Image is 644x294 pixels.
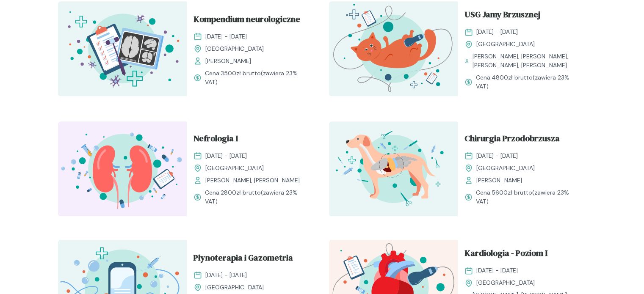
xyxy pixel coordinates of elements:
span: [DATE] - [DATE] [205,32,247,41]
img: ZpbG_h5LeNNTxNnP_USG_JB_T.svg [329,1,458,96]
a: Kompendium neurologiczne [193,13,309,29]
span: Cena: (zawiera 23% VAT) [205,188,309,206]
span: 2800 zł brutto [221,189,261,196]
span: Kardiologia - Poziom I [464,247,547,263]
img: ZpbSsR5LeNNTxNrh_Nefro_T.svg [58,121,187,216]
span: [GEOGRAPHIC_DATA] [476,40,535,49]
span: 5600 zł brutto [492,189,532,196]
span: Cena: (zawiera 23% VAT) [476,188,580,206]
a: Nefrologia I [193,132,309,148]
span: [PERSON_NAME] [205,57,251,66]
span: [GEOGRAPHIC_DATA] [205,44,264,53]
a: USG Jamy Brzusznej [464,8,580,24]
span: [PERSON_NAME], [PERSON_NAME] [205,176,300,185]
img: Z2B805bqstJ98kzs_Neuro_T.svg [58,1,187,96]
span: [DATE] - [DATE] [476,151,518,160]
img: ZpbG-B5LeNNTxNnI_ChiruJB_T.svg [329,121,458,216]
span: Cena: (zawiera 23% VAT) [476,73,580,91]
span: [DATE] - [DATE] [205,151,247,160]
span: [GEOGRAPHIC_DATA] [476,278,535,287]
a: Chirurgia Przodobrzusza [464,132,580,148]
span: [GEOGRAPHIC_DATA] [205,283,264,292]
span: [PERSON_NAME] [476,176,522,185]
span: [GEOGRAPHIC_DATA] [476,164,535,173]
span: Cena: (zawiera 23% VAT) [205,69,309,87]
span: [DATE] - [DATE] [205,271,247,280]
span: Płynoterapia i Gazometria [193,251,293,267]
span: [DATE] - [DATE] [476,27,518,36]
span: [DATE] - [DATE] [476,266,518,275]
span: 4800 zł brutto [492,74,533,81]
a: Kardiologia - Poziom I [464,247,580,263]
span: Chirurgia Przodobrzusza [464,132,560,148]
span: [GEOGRAPHIC_DATA] [205,164,264,173]
span: [PERSON_NAME], [PERSON_NAME], [PERSON_NAME], [PERSON_NAME] [473,52,580,70]
span: Nefrologia I [193,132,238,148]
a: Płynoterapia i Gazometria [193,251,309,267]
span: USG Jamy Brzusznej [464,8,540,24]
span: Kompendium neurologiczne [193,13,300,29]
span: 3500 zł brutto [221,69,261,77]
